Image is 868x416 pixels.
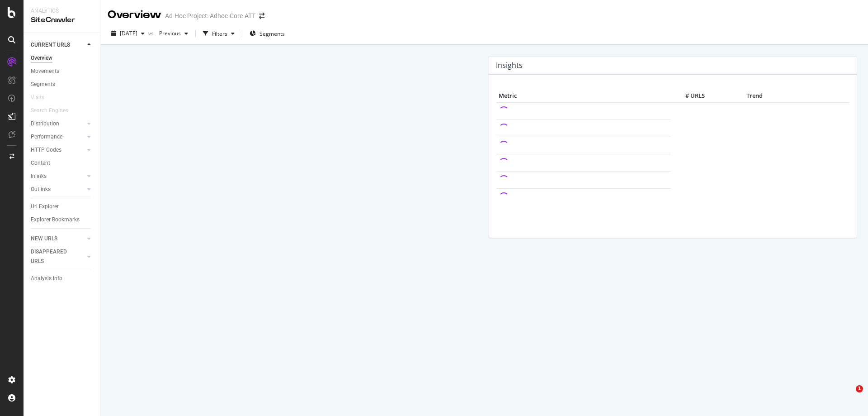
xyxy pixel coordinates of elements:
[259,30,285,38] span: Segments
[148,29,156,37] span: vs
[31,215,94,225] a: Explorer Bookmarks
[31,234,85,244] a: NEW URLS
[707,89,802,103] th: Trend
[31,234,57,244] div: NEW URLS
[31,202,94,211] a: Url Explorer
[31,247,85,266] a: DISAPPEARED URLS
[856,385,863,392] span: 1
[31,132,62,142] div: Performance
[31,215,80,225] div: Explorer Bookmarks
[31,119,85,129] a: Distribution
[837,385,859,407] iframe: Intercom live chat
[31,80,94,89] a: Segments
[31,93,53,102] a: Visits
[496,89,671,103] th: Metric
[671,89,707,103] th: # URLS
[259,13,264,19] div: arrow-right-arrow-left
[31,15,93,25] div: SiteCrawler
[212,30,227,38] div: Filters
[31,53,52,63] div: Overview
[31,158,94,168] a: Content
[496,59,523,72] h4: Insights
[31,119,59,129] div: Distribution
[31,67,94,76] a: Movements
[31,202,59,211] div: Url Explorer
[31,132,85,142] a: Performance
[165,11,255,20] div: Ad-Hoc Project: Adhoc-Core-ATT
[31,145,85,155] a: HTTP Codes
[31,7,93,15] div: Analytics
[31,158,50,168] div: Content
[31,172,47,181] div: Inlinks
[31,185,85,194] a: Outlinks
[31,247,76,266] div: DISAPPEARED URLS
[31,106,68,115] div: Search Engines
[31,274,94,283] a: Analysis Info
[156,26,192,41] button: Previous
[31,93,44,102] div: Visits
[31,185,51,194] div: Outlinks
[120,29,137,37] span: 2025 Jul. 19th
[31,40,85,50] a: CURRENT URLS
[31,53,94,63] a: Overview
[156,29,181,37] span: Previous
[31,172,85,181] a: Inlinks
[31,40,70,50] div: CURRENT URLS
[31,67,59,76] div: Movements
[31,145,61,155] div: HTTP Codes
[31,274,62,283] div: Analysis Info
[31,80,55,89] div: Segments
[199,26,238,41] button: Filters
[108,26,148,41] button: [DATE]
[246,26,288,41] button: Segments
[108,7,161,23] div: Overview
[31,106,77,115] a: Search Engines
